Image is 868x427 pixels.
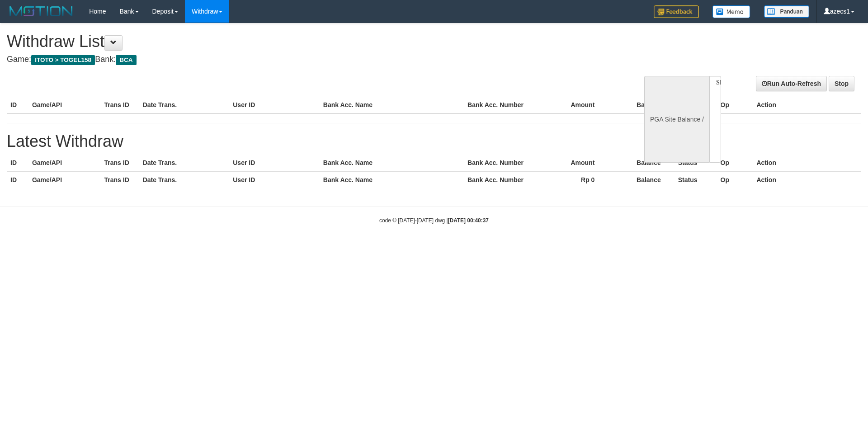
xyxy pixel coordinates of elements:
th: Rp 0 [536,171,609,188]
th: Bank Acc. Number [464,171,536,188]
th: User ID [229,97,320,113]
img: MOTION_logo.png [7,5,75,18]
th: Amount [536,155,609,171]
th: Date Trans. [139,171,230,188]
th: Date Trans. [139,155,230,171]
th: Action [753,97,861,113]
th: User ID [229,155,320,171]
th: Op [717,171,753,188]
th: Status [675,155,717,171]
th: ID [7,171,28,188]
th: Op [717,155,753,171]
th: ID [7,155,28,171]
th: Bank Acc. Number [464,155,536,171]
th: ID [7,97,28,113]
th: Trans ID [101,155,139,171]
span: BCA [116,55,136,65]
th: User ID [229,171,320,188]
th: Status [675,171,717,188]
th: Bank Acc. Name [320,155,464,171]
th: Game/API [28,155,101,171]
th: Bank Acc. Name [320,97,464,113]
th: Balance [608,171,674,188]
th: Action [753,155,861,171]
th: Balance [608,155,674,171]
div: PGA Site Balance / [644,76,709,163]
img: Feedback.jpg [654,5,699,18]
h1: Withdraw List [7,33,570,51]
small: code © [DATE]-[DATE] dwg | [379,217,489,224]
th: Game/API [28,171,101,188]
img: Button%20Memo.svg [712,5,750,18]
img: panduan.png [764,5,809,18]
strong: [DATE] 00:40:37 [448,217,489,224]
a: Stop [829,76,854,91]
th: Bank Acc. Number [464,97,536,113]
th: Trans ID [101,171,139,188]
th: Game/API [28,97,101,113]
th: Action [753,171,861,188]
th: Date Trans. [139,97,230,113]
span: ITOTO > TOGEL158 [31,55,95,65]
a: Run Auto-Refresh [756,76,827,91]
th: Trans ID [101,97,139,113]
th: Bank Acc. Name [320,171,464,188]
th: Op [717,97,753,113]
h1: Latest Withdraw [7,132,861,150]
h4: Game: Bank: [7,55,570,64]
th: Balance [608,97,674,113]
th: Amount [536,97,609,113]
